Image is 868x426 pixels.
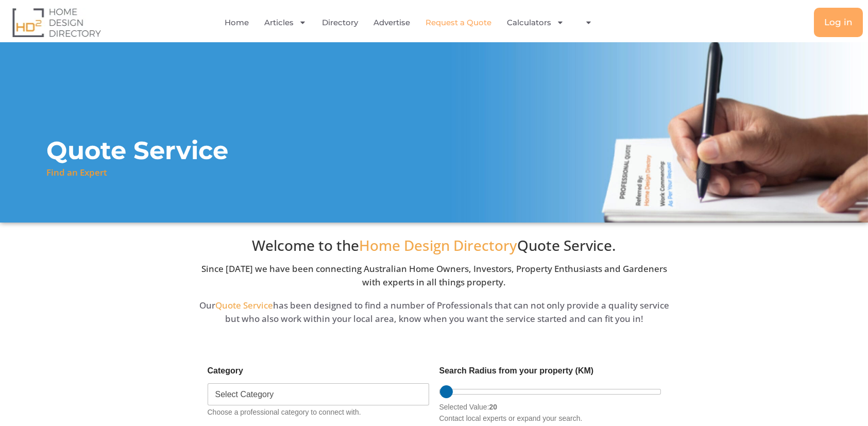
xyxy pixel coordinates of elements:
[177,11,649,35] nav: Menu
[507,11,564,35] a: Calculators
[439,366,661,376] label: Search Radius from your property (KM)
[192,299,676,325] div: Our has been designed to find a number of Professionals that can not only provide a quality servi...
[264,11,307,35] a: Articles
[426,11,491,35] a: Request a Quote
[322,11,358,35] a: Directory
[814,8,863,37] a: Log in
[439,400,661,412] div: Selected Value:
[373,11,410,35] a: Advertise
[359,235,517,255] span: Home Design Directory
[824,18,853,27] span: Log in
[225,11,249,35] a: Home
[192,237,676,254] h3: Welcome to the Quote Service.
[46,135,228,166] h1: Quote Service
[208,366,429,376] label: Category
[439,414,661,423] div: Contact local experts or expand your search.
[46,166,107,179] p: Find an Expert
[489,403,498,411] b: 20
[208,408,429,417] div: Choose a professional category to connect with.
[192,237,676,289] div: Since [DATE] we have been connecting Australian Home Owners, Investors, Property Enthusiasts and ...
[215,299,273,311] span: Quote Service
